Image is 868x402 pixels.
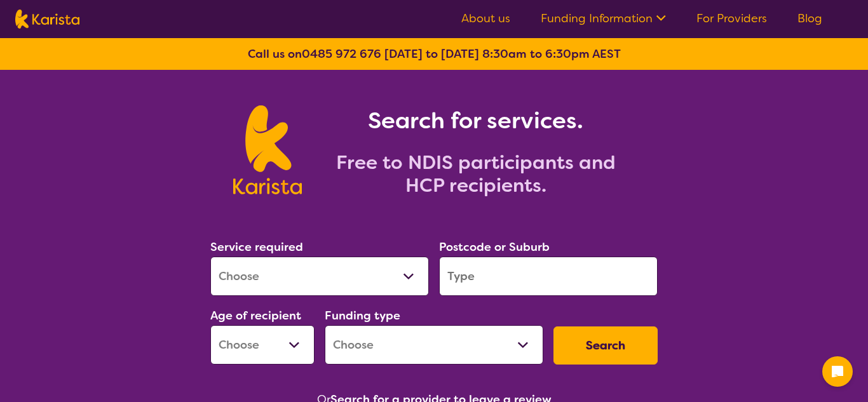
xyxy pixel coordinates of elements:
[553,326,658,365] button: Search
[696,11,767,26] a: For Providers
[210,239,303,255] label: Service required
[797,11,822,26] a: Blog
[210,308,301,323] label: Age of recipient
[233,105,301,194] img: Karista logo
[325,308,400,323] label: Funding type
[15,10,79,29] img: Karista logo
[317,105,635,136] h1: Search for services.
[317,151,635,197] h2: Free to NDIS participants and HCP recipients.
[302,46,381,62] a: 0485 972 676
[248,46,621,62] b: Call us on [DATE] to [DATE] 8:30am to 6:30pm AEST
[439,257,658,296] input: Type
[541,11,666,26] a: Funding Information
[461,11,510,26] a: About us
[439,239,550,255] label: Postcode or Suburb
